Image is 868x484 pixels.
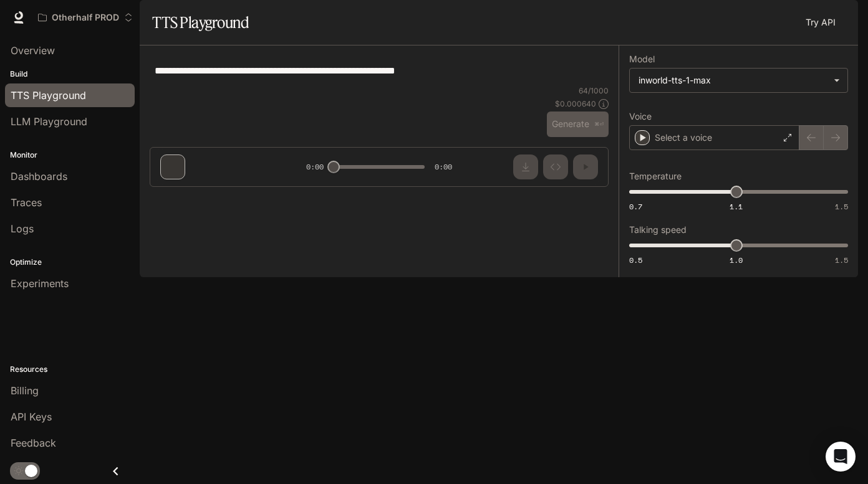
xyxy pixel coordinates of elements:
p: Otherhalf PROD [52,12,119,23]
span: 1.1 [730,201,743,212]
span: 1.5 [835,255,848,265]
span: 0.7 [629,201,642,212]
p: Model [629,55,655,64]
p: $ 0.000640 [555,98,596,109]
p: 64 / 1000 [579,85,609,96]
h1: TTS Playground [152,10,249,35]
a: Try API [801,10,841,35]
div: inworld-tts-1-max [639,74,827,87]
span: 1.0 [730,255,743,265]
div: inworld-tts-1-max [630,69,847,92]
p: Voice [629,112,652,121]
span: 1.5 [835,201,848,212]
p: Select a voice [655,131,712,144]
span: 0.5 [629,255,642,265]
div: Open Intercom Messenger [826,442,856,472]
p: Talking speed [629,225,687,234]
button: Open workspace menu [32,5,138,30]
p: Temperature [629,172,682,181]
